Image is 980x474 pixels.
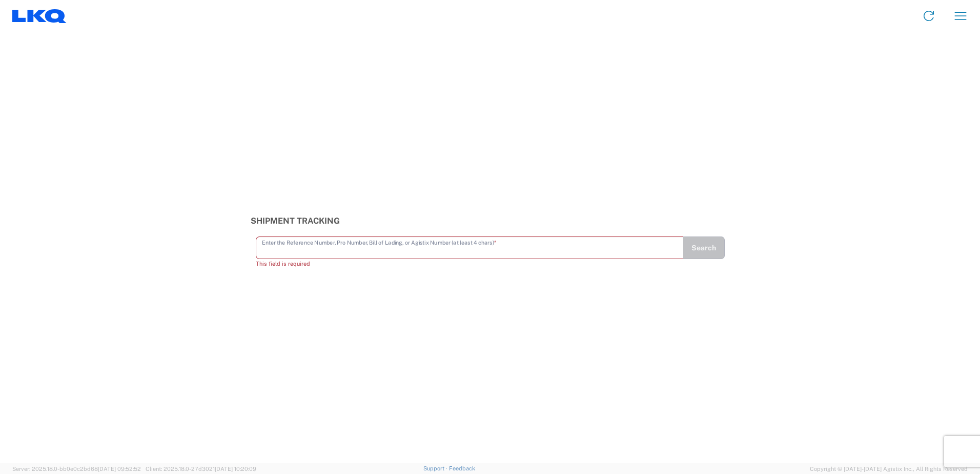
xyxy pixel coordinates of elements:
div: This field is required [256,259,683,268]
h3: Shipment Tracking [251,216,730,226]
a: Feedback [449,465,475,471]
span: Server: 2025.18.0-bb0e0c2bd68 [12,466,141,472]
span: [DATE] 09:52:52 [98,466,141,472]
span: Client: 2025.18.0-27d3021 [146,466,256,472]
span: [DATE] 10:20:09 [215,466,256,472]
span: Copyright © [DATE]-[DATE] Agistix Inc., All Rights Reserved [810,464,968,473]
a: Support [423,465,449,471]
